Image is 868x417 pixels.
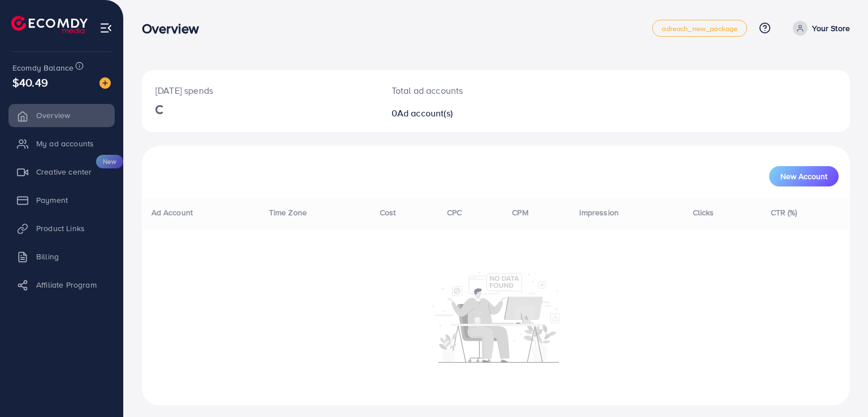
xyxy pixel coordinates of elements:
button: New Account [769,166,839,186]
img: menu [99,21,112,34]
span: New Account [780,172,827,180]
a: adreach_new_package [652,20,747,37]
img: image [99,77,111,89]
img: logo [11,16,88,33]
span: adreach_new_package [662,25,737,32]
p: Total ad accounts [392,84,541,97]
span: Ad account(s) [397,107,453,119]
h3: Overview [142,20,208,37]
span: Ecomdy Balance [12,62,73,73]
p: [DATE] spends [155,84,364,97]
a: Your Store [788,21,850,36]
p: Your Store [812,21,850,35]
h2: 0 [392,108,541,119]
span: $40.49 [12,74,48,90]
